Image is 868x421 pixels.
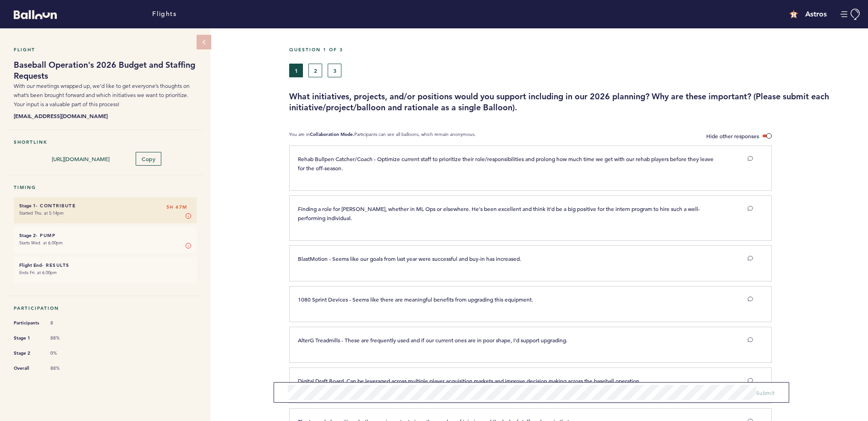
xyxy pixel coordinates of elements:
[19,210,64,216] time: Started Thu. at 5:14pm
[14,305,197,311] h5: Participation
[19,232,36,238] small: Stage 2
[14,334,41,343] span: Stage 1
[14,364,41,373] span: Overall
[19,270,57,275] time: Ends Fri. at 6:00pm
[298,155,715,172] span: Rehab Bullpen Catcher/Coach - Optimize current staff to prioritize their role/responsibilities an...
[289,47,861,53] h5: Question 1 of 3
[14,318,41,328] span: Participants
[14,59,197,81] h1: Baseball Operation's 2026 Budget and Staffing Requests
[50,335,78,341] span: 88%
[14,184,197,190] h5: Timing
[14,139,197,145] h5: Shortlink
[166,203,187,212] span: 5H 47M
[152,9,176,19] a: Flights
[289,91,861,113] h3: What initiatives, projects, and/or positions would you support including in our 2026 planning? Wh...
[298,205,700,221] span: Finding a role for [PERSON_NAME], whether in ML Ops or elsewhere. He's been excellent and think i...
[14,111,197,120] b: [EMAIL_ADDRESS][DOMAIN_NAME]
[310,131,354,137] b: Collaboration Mode.
[19,262,42,268] small: Flight End
[14,10,57,19] svg: Balloon
[14,47,197,53] h5: Flight
[805,9,827,20] h4: Astros
[841,9,861,20] button: Manage Account
[328,64,341,77] button: 3
[756,389,775,396] span: Submit
[50,320,78,326] span: 8
[19,203,191,209] h6: - Contribute
[289,131,476,141] p: You are in Participants can see all balloons, which remain anonymous.
[706,132,759,140] span: Hide other responses
[136,152,161,166] button: Copy
[289,64,303,77] button: 1
[298,255,521,262] span: BlastMotion - Seems like our goals from last year were successful and buy-in has increased.
[50,350,78,356] span: 0%
[298,296,533,303] span: 1080 Sprint Devices - Seems like there are meaningful benefits from upgrading this equipment.
[308,64,322,77] button: 2
[7,9,57,19] a: Balloon
[14,82,190,108] span: With our meetings wrapped up, we’d like to get everyone’s thoughts on what’s been brought forward...
[19,203,36,209] small: Stage 1
[756,388,775,397] button: Submit
[142,155,155,162] span: Copy
[14,349,41,358] span: Stage 2
[298,377,641,384] span: Digital Draft Board. Can be leveraged across multiple player acquisition markets and improve deci...
[19,232,191,238] h6: - Pump
[50,365,78,372] span: 88%
[298,336,567,344] span: AlterG Treadmills - These are frequently used and if our current ones are in poor shape, I'd supp...
[19,262,191,268] h6: - Results
[19,240,63,246] time: Starts Wed. at 6:00pm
